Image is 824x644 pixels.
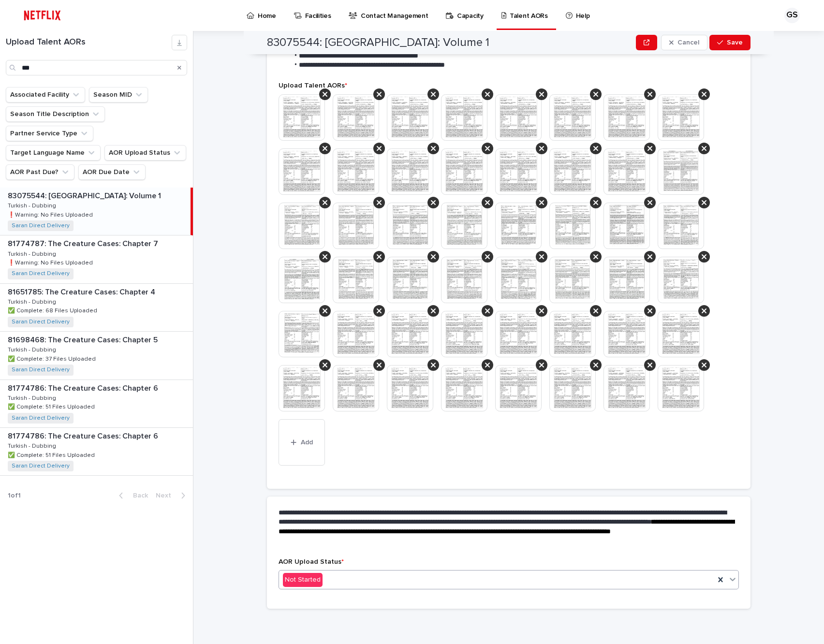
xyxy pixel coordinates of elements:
[6,164,74,180] button: AOR Past Due?
[127,492,148,499] span: Back
[12,222,70,229] a: Saran Direct Delivery
[8,345,58,353] p: Turkish - Dubbing
[6,106,105,122] button: Season Title Description
[6,60,187,75] input: Search
[8,201,58,209] p: Turkish - Dubbing
[6,37,172,48] h1: Upload Talent AORs
[8,249,58,258] p: Turkish - Dubbing
[19,6,65,25] img: ifQbXi3ZQGMSEF7WDB7W
[12,366,70,373] a: Saran Direct Delivery
[8,430,160,441] p: 81774786: The Creature Cases: Chapter 6
[12,270,70,277] a: Saran Direct Delivery
[301,439,313,446] span: Add
[6,145,101,161] button: Target Language Name
[279,419,325,466] button: Add
[8,297,58,306] p: Turkish - Dubbing
[283,573,323,587] div: Not Started
[661,35,707,50] button: Cancel
[152,491,193,500] button: Next
[8,286,157,297] p: 81651785: The Creature Cases: Chapter 4
[8,382,160,393] p: 81774786: The Creature Cases: Chapter 6
[12,319,70,325] a: Saran Direct Delivery
[727,39,743,46] span: Save
[279,82,347,89] span: Upload Talent AORs
[279,558,344,565] span: AOR Upload Status
[8,334,160,345] p: 81698468: The Creature Cases: Chapter 5
[104,145,186,161] button: AOR Upload Status
[8,237,160,249] p: 81774787: The Creature Cases: Chapter 7
[8,441,58,450] p: Turkish - Dubbing
[89,87,148,102] button: Season MID
[8,258,95,266] p: ❗️Warning: No Files Uploaded
[6,87,85,102] button: Associated Facility
[8,306,99,314] p: ✅ Complete: 68 Files Uploaded
[709,35,750,50] button: Save
[111,491,152,500] button: Back
[267,36,489,50] h2: 83075544: [GEOGRAPHIC_DATA]: Volume 1
[8,210,95,219] p: ❗️Warning: No Files Uploaded
[78,164,146,180] button: AOR Due Date
[8,393,58,402] p: Turkish - Dubbing
[784,8,800,23] div: GS
[677,39,699,46] span: Cancel
[156,492,177,499] span: Next
[8,402,97,410] p: ✅ Complete: 51 Files Uploaded
[8,450,97,459] p: ✅ Complete: 51 Files Uploaded
[12,463,70,469] a: Saran Direct Delivery
[8,354,98,363] p: ✅ Complete: 37 Files Uploaded
[8,190,163,201] p: 83075544: [GEOGRAPHIC_DATA]: Volume 1
[6,126,93,141] button: Partner Service Type
[12,415,70,422] a: Saran Direct Delivery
